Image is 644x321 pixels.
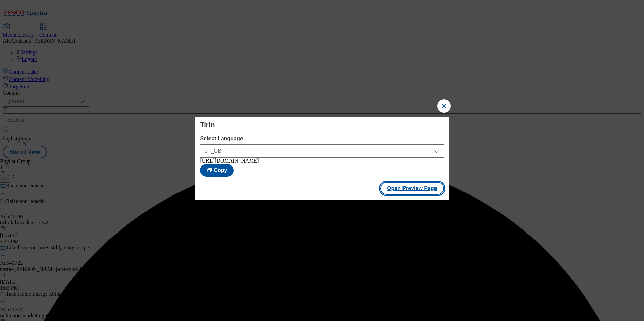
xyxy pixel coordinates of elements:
[437,99,451,113] button: Close Modal
[200,136,444,142] label: Select Language
[380,182,444,195] button: Open Preview Page
[195,117,449,200] div: Modal
[200,158,444,164] div: [URL][DOMAIN_NAME]
[200,164,234,177] button: Copy
[200,121,444,129] h4: Tirln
